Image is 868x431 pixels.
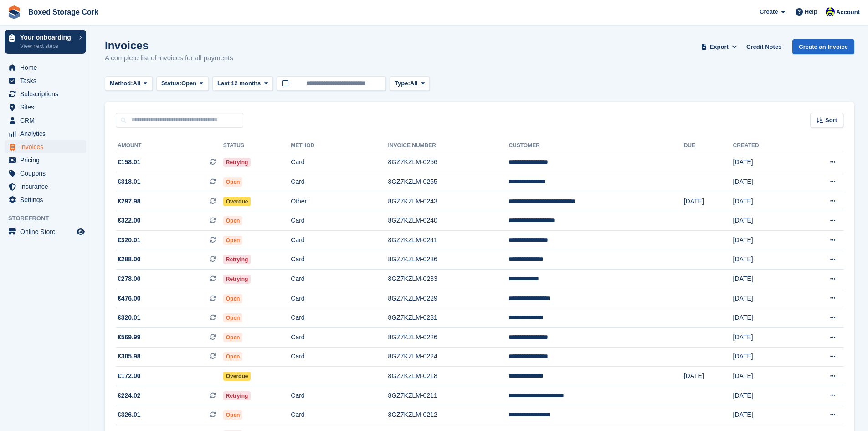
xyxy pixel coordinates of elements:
span: Export [710,42,729,52]
span: Invoices [20,140,75,153]
span: Retrying [223,158,251,167]
button: Export [699,39,739,54]
th: Status [223,139,291,153]
span: €288.00 [118,254,141,264]
td: Card [291,250,388,270]
span: Open [181,79,196,88]
span: Overdue [223,197,251,206]
td: [DATE] [733,328,797,348]
button: Status: Open [156,76,209,91]
td: 8GZ7KZLM-0241 [388,231,509,250]
span: €569.99 [118,332,141,342]
span: Coupons [20,167,75,180]
span: CRM [20,114,75,127]
td: [DATE] [733,289,797,308]
td: [DATE] [733,270,797,289]
td: Card [291,308,388,328]
th: Method [291,139,388,153]
a: menu [5,140,86,153]
td: 8GZ7KZLM-0218 [388,367,509,386]
td: Card [291,328,388,348]
img: Vincent [826,7,835,16]
th: Created [733,139,797,153]
a: menu [5,88,86,100]
a: Create an Invoice [792,39,854,54]
td: [DATE] [684,367,733,386]
img: stora-icon-8386f47178a22dfd0bd8f6a31ec36ba5ce8667c1dd55bd0f319d3a0aa187defe.svg [7,5,21,19]
td: 8GZ7KZLM-0229 [388,289,509,308]
span: €172.00 [118,371,141,381]
span: Method: [110,79,133,88]
td: Card [291,153,388,172]
td: [DATE] [733,250,797,270]
span: Analytics [20,127,75,140]
span: €278.00 [118,274,141,284]
span: Storefront [8,214,91,223]
span: Retrying [223,275,251,284]
th: Customer [508,139,683,153]
td: 8GZ7KZLM-0231 [388,308,509,328]
td: [DATE] [733,367,797,386]
span: Last 12 months [217,79,261,88]
a: menu [5,127,86,140]
span: Open [223,352,243,361]
p: A complete list of invoices for all payments [105,53,233,63]
td: [DATE] [733,386,797,405]
td: 8GZ7KZLM-0226 [388,328,509,348]
span: Settings [20,193,75,206]
a: Credit Notes [743,39,785,54]
a: menu [5,180,86,193]
td: [DATE] [733,308,797,328]
td: 8GZ7KZLM-0212 [388,405,509,425]
a: menu [5,154,86,166]
a: Preview store [75,226,86,237]
td: 8GZ7KZLM-0211 [388,386,509,405]
span: All [410,79,418,88]
td: Card [291,289,388,308]
span: Open [223,216,243,225]
span: €318.01 [118,177,141,187]
td: 8GZ7KZLM-0236 [388,250,509,270]
span: Insurance [20,180,75,193]
td: Card [291,231,388,250]
span: All [133,79,141,88]
span: Account [836,8,860,17]
td: Card [291,211,388,231]
th: Amount [116,139,223,153]
span: €297.98 [118,197,141,206]
a: menu [5,61,86,74]
a: menu [5,74,86,87]
span: Subscriptions [20,88,75,100]
td: Card [291,347,388,367]
a: menu [5,167,86,180]
p: View next steps [20,42,74,50]
td: [DATE] [733,347,797,367]
span: Type: [395,79,410,88]
td: Card [291,386,388,405]
span: Retrying [223,255,251,264]
td: [DATE] [733,192,797,211]
th: Due [684,139,733,153]
a: menu [5,193,86,206]
th: Invoice Number [388,139,509,153]
td: Other [291,192,388,211]
td: Card [291,270,388,289]
span: Overdue [223,372,251,381]
span: Open [223,294,243,303]
span: €322.00 [118,216,141,225]
span: €158.01 [118,157,141,167]
button: Method: All [105,76,153,91]
span: €320.01 [118,235,141,245]
span: Open [223,236,243,245]
td: [DATE] [733,405,797,425]
a: menu [5,114,86,127]
td: 8GZ7KZLM-0255 [388,172,509,192]
span: Online Store [20,225,75,238]
span: Retrying [223,391,251,400]
td: [DATE] [733,153,797,172]
td: 8GZ7KZLM-0256 [388,153,509,172]
span: Status: [161,79,181,88]
span: €224.02 [118,391,141,400]
span: Help [805,7,817,16]
a: Your onboarding View next steps [5,30,86,54]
